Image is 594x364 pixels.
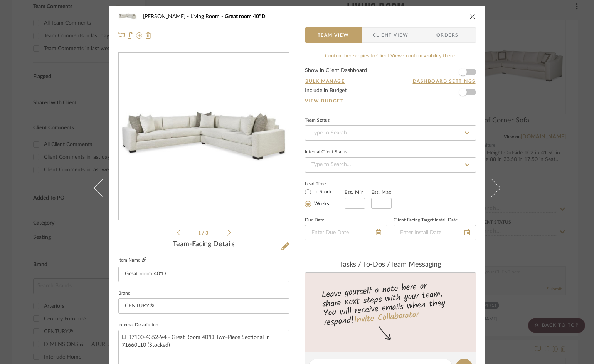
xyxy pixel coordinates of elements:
[305,261,476,269] div: team Messaging
[313,201,329,208] label: Weeks
[304,278,477,329] div: Leave yourself a note here or share next steps with your team. You will receive emails when they ...
[198,231,202,235] span: 1
[428,27,467,43] span: Orders
[305,225,387,240] input: Enter Due Date
[202,231,205,235] span: /
[373,27,408,43] span: Client View
[118,323,158,327] label: Internal Description
[118,240,289,249] div: Team-Facing Details
[305,180,345,187] label: Lead Time
[305,52,476,60] div: Content here copies to Client View - confirm visibility there.
[118,298,289,314] input: Enter Brand
[305,157,476,173] input: Type to Search…
[225,14,266,19] span: Great room 40"D
[353,308,419,327] a: Invite Collaborator
[412,78,476,85] button: Dashboard Settings
[119,110,289,164] img: 41d29038-7cb1-483e-8a4e-2d9069153cf8_436x436.jpg
[190,14,225,19] span: Living Room
[205,231,209,235] span: 3
[469,13,476,20] button: close
[118,9,137,24] img: 41d29038-7cb1-483e-8a4e-2d9069153cf8_48x40.jpg
[305,125,476,141] input: Type to Search…
[305,187,345,209] mat-radio-group: Select item type
[305,218,324,222] label: Due Date
[305,78,345,85] button: Bulk Manage
[340,261,390,268] span: Tasks / To-Dos /
[305,119,330,122] div: Team Status
[313,189,332,196] label: In Stock
[371,190,392,195] label: Est. Max
[145,32,151,39] img: Remove from project
[345,190,364,195] label: Est. Min
[119,80,289,194] div: 0
[318,27,349,43] span: Team View
[305,98,476,104] a: View Budget
[305,150,347,154] div: Internal Client Status
[394,225,476,240] input: Enter Install Date
[118,292,131,295] label: Brand
[118,257,146,263] label: Item Name
[143,14,190,19] span: [PERSON_NAME]
[394,218,458,222] label: Client-Facing Target Install Date
[118,267,289,282] input: Enter Item Name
